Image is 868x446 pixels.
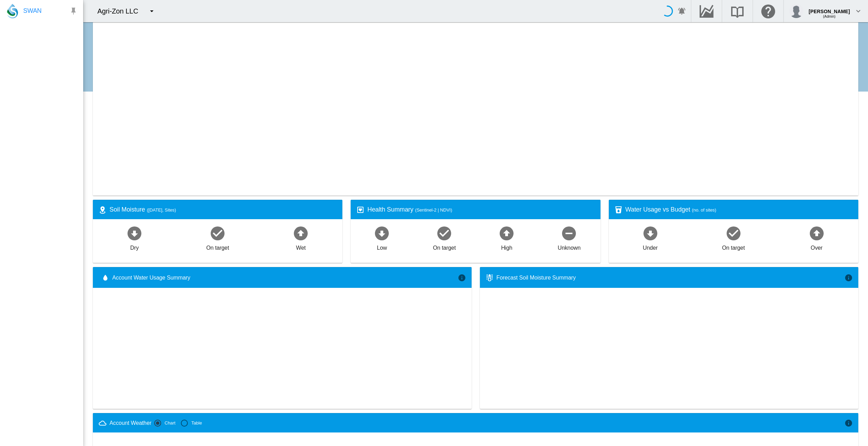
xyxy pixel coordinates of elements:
[458,274,466,282] md-icon: icon-information
[206,241,229,252] div: On target
[811,241,823,252] div: Over
[154,420,175,427] md-radio-button: Chart
[147,207,176,213] span: ([DATE], Sites)
[98,206,107,214] md-icon: icon-map-marker-radius
[692,207,716,213] span: (no. of sites)
[809,5,850,12] div: [PERSON_NAME]
[789,4,803,18] img: profile.jpg
[112,274,458,282] span: Account Water Usage Summary
[725,225,742,241] md-icon: icon-checkbox-marked-circle
[698,7,715,15] md-icon: Go to the Data Hub
[558,241,580,252] div: Unknown
[109,419,151,427] div: Account Weather
[614,206,623,214] md-icon: icon-cup-water
[109,205,337,214] div: Soil Moisture
[643,241,658,252] div: Under
[101,274,109,282] md-icon: icon-water
[561,225,577,241] md-icon: icon-minus-circle
[292,225,309,241] md-icon: icon-arrow-up-bold-circle
[823,15,835,18] span: (Admin)
[374,225,390,241] md-icon: icon-arrow-down-bold-circle
[7,4,18,18] img: SWAN-Landscape-Logo-Colour-drop.png
[436,225,453,241] md-icon: icon-checkbox-marked-circle
[722,241,745,252] div: On target
[678,7,686,15] md-icon: icon-bell-ring
[729,7,746,15] md-icon: Search the knowledge base
[126,225,143,241] md-icon: icon-arrow-down-bold-circle
[625,205,853,214] div: Water Usage vs Budget
[485,274,494,282] md-icon: icon-thermometer-lines
[377,241,387,252] div: Low
[148,7,156,15] md-icon: icon-menu-down
[675,4,689,18] button: icon-bell-ring
[497,274,845,282] div: Forecast Soil Moisture Summary
[356,206,365,214] md-icon: icon-heart-box-outline
[209,225,226,241] md-icon: icon-checkbox-marked-circle
[145,4,159,18] button: icon-menu-down
[844,274,853,282] md-icon: icon-information
[501,241,512,252] div: High
[854,7,862,15] md-icon: icon-chevron-down
[69,7,78,15] md-icon: icon-pin
[97,6,144,16] div: Agri-Zon LLC
[367,205,595,214] div: Health Summary
[498,225,515,241] md-icon: icon-arrow-up-bold-circle
[23,7,42,15] span: SWAN
[98,419,107,427] md-icon: icon-weather-cloudy
[130,241,139,252] div: Dry
[296,241,306,252] div: Wet
[181,420,202,427] md-radio-button: Table
[642,225,659,241] md-icon: icon-arrow-down-bold-circle
[433,241,456,252] div: On target
[415,207,452,213] span: (Sentinel-2 | NDVI)
[760,7,777,15] md-icon: Click here for help
[808,225,825,241] md-icon: icon-arrow-up-bold-circle
[844,419,853,427] md-icon: icon-information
